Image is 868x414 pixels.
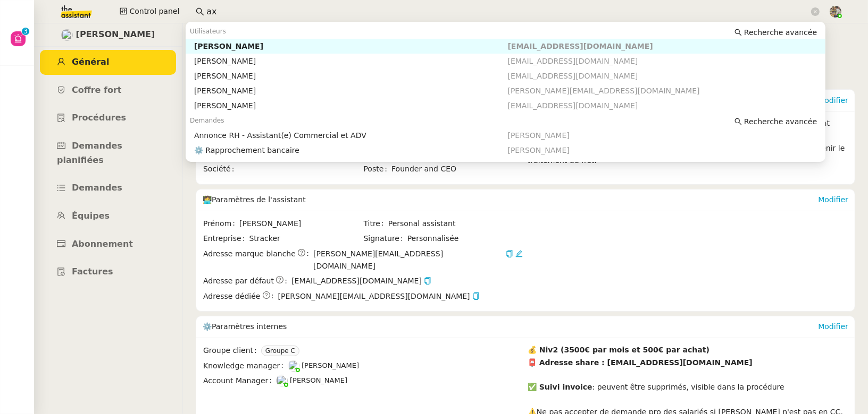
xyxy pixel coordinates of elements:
span: Adresse dédiée [203,290,260,303]
img: 388bd129-7e3b-4cb1-84b4-92a3d763e9b7 [830,6,841,18]
div: Annonce RH - Assistant(e) Commercial et ADV [194,131,508,140]
span: [PERSON_NAME] [76,28,155,42]
span: [PERSON_NAME][EMAIL_ADDRESS][DOMAIN_NAME] [313,248,504,273]
span: [EMAIL_ADDRESS][DOMAIN_NAME] [508,72,638,80]
span: Knowledge manager [203,360,288,372]
div: [PERSON_NAME] [194,86,508,96]
div: 🧑‍💻 [203,189,818,211]
span: Demandes [190,117,224,124]
a: Modifier [818,96,848,105]
img: users%2FNTfmycKsCFdqp6LX6USf2FmuPJo2%2Favatar%2Fprofile-pic%20(1).png [276,375,288,386]
span: Demandes planifiées [57,141,122,165]
span: [PERSON_NAME][EMAIL_ADDRESS][DOMAIN_NAME] [508,87,700,95]
span: Utilisateurs [190,28,226,35]
img: users%2FoFdbodQ3TgNoWt9kP3GXAs5oaCq1%2Favatar%2Fprofile-pic.png [288,360,299,372]
div: ⚙️ [203,316,818,338]
span: Procédures [72,113,126,123]
span: Factures [72,266,113,277]
span: [PERSON_NAME] [508,131,570,140]
span: Société [203,163,238,175]
a: Coffre fort [40,78,176,103]
span: Paramètres de l'assistant [212,195,306,204]
span: Entreprise [203,232,249,245]
div: [PERSON_NAME] [194,101,508,110]
span: Recherche avancée [744,116,817,127]
a: Demandes planifiées [40,134,176,172]
span: Account Manager [203,375,276,387]
strong: ✅ Suivi invoice [528,383,592,391]
a: Modifier [818,195,848,204]
span: Coffre fort [72,85,122,95]
span: [EMAIL_ADDRESS][DOMAIN_NAME] [508,42,653,50]
span: Adresse par défaut [203,275,274,287]
span: Prénom [203,218,239,230]
a: Procédures [40,106,176,131]
span: [PERSON_NAME] [508,146,570,154]
nz-badge-sup: 3 [22,28,29,35]
span: Général [72,57,109,67]
span: Stracker [249,232,362,245]
input: Rechercher [206,5,809,19]
div: ⚙️ Rapprochement bancaire [194,145,508,155]
a: Abonnement [40,232,176,257]
span: Personal assistant [388,218,523,230]
span: Founder and CEO [391,163,523,175]
strong: 📮 Adresse share : [EMAIL_ADDRESS][DOMAIN_NAME] [528,358,753,367]
span: [EMAIL_ADDRESS][DOMAIN_NAME] [508,101,638,110]
a: Demandes [40,176,176,201]
span: Abonnement [72,239,133,249]
div: [PERSON_NAME] [194,56,508,66]
strong: 💰 Niv2 (3500€ par mois et 500€ par achat) [528,346,710,354]
span: Personnalisée [407,232,459,245]
div: : peuvent être supprimés, visible dans la procédure [528,381,848,393]
a: Général [40,50,176,75]
span: [PERSON_NAME] [239,218,362,230]
span: [PERSON_NAME][EMAIL_ADDRESS][DOMAIN_NAME] [278,290,480,303]
a: Équipes [40,204,176,229]
span: Paramètres internes [212,322,287,331]
span: Demandes [72,183,122,193]
span: Groupe client [203,344,261,357]
div: [PERSON_NAME] [194,41,508,51]
span: [PERSON_NAME] [302,361,359,369]
span: [EMAIL_ADDRESS][DOMAIN_NAME] [291,275,431,287]
span: Poste [364,163,392,175]
span: Signature [364,232,407,245]
span: [PERSON_NAME] [290,376,347,384]
span: Titre [364,218,388,230]
div: [PERSON_NAME] [194,71,508,81]
span: Adresse marque blanche [203,248,296,260]
span: [EMAIL_ADDRESS][DOMAIN_NAME] [508,57,638,65]
p: 3 [23,28,28,37]
button: Control panel [113,4,186,19]
span: Recherche avancée [744,27,817,38]
a: Modifier [818,322,848,331]
nz-tag: Groupe C [261,346,299,356]
img: users%2F3XW7N0tEcIOoc8sxKxWqDcFn91D2%2Favatar%2F5653ca14-9fea-463f-a381-ec4f4d723a3b [61,29,73,41]
span: Control panel [129,5,179,18]
span: Équipes [72,211,110,221]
